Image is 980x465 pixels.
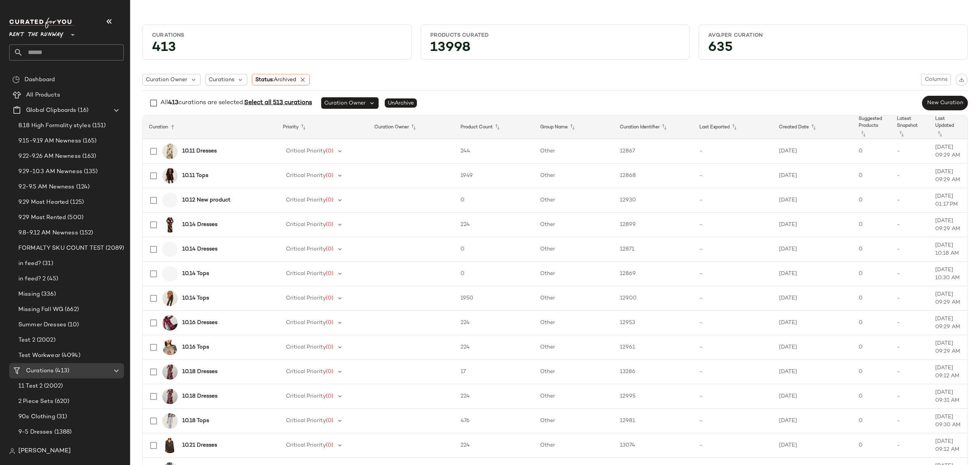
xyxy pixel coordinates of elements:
[693,409,773,433] td: -
[693,139,773,164] td: -
[853,286,891,311] td: 0
[162,217,178,232] img: RIX69.jpg
[773,286,853,311] td: [DATE]
[891,188,929,213] td: -
[66,321,79,329] span: (10)
[182,319,217,327] b: 10.16 Dresses
[53,428,72,437] span: (1388)
[18,213,66,222] span: 9.29 Most Rented
[534,237,614,262] td: Other
[286,344,326,350] span: Critical Priority
[152,32,402,39] div: Curations
[9,26,64,40] span: Rent the Runway
[18,167,82,176] span: 9.29-10.3 AM Newness
[18,290,40,299] span: Missing
[286,369,326,375] span: Critical Priority
[929,188,967,213] td: [DATE] 01:17 PM
[891,311,929,335] td: -
[244,100,312,106] span: Select all 513 curations
[454,384,534,409] td: 224
[853,409,891,433] td: 0
[959,77,964,82] img: svg%3e
[104,244,124,253] span: (2089)
[534,262,614,286] td: Other
[454,335,534,360] td: 224
[168,100,178,106] span: 413
[921,74,951,85] button: Columns
[430,32,680,39] div: Products Curated
[182,392,217,400] b: 10.18 Dresses
[773,409,853,433] td: [DATE]
[26,367,54,375] span: Curations
[326,418,333,424] span: (0)
[182,245,217,253] b: 10.14 Dresses
[326,369,333,375] span: (0)
[891,335,929,360] td: -
[18,137,81,146] span: 9.15-9.19 AM Newness
[773,262,853,286] td: [DATE]
[324,99,366,107] span: Curation Owner
[146,76,187,84] span: Curation Owner
[614,286,693,311] td: 12900
[853,311,891,335] td: 0
[454,409,534,433] td: 476
[929,213,967,237] td: [DATE] 09:29 AM
[891,237,929,262] td: -
[60,351,80,360] span: (4094)
[53,397,70,406] span: (620)
[91,121,106,130] span: (151)
[286,222,326,228] span: Critical Priority
[929,237,967,262] td: [DATE] 10:18 AM
[891,360,929,384] td: -
[929,433,967,458] td: [DATE] 09:12 AM
[182,441,217,449] b: 10.21 Dresses
[614,213,693,237] td: 12899
[773,335,853,360] td: [DATE]
[534,188,614,213] td: Other
[853,188,891,213] td: 0
[702,42,964,56] div: 635
[891,409,929,433] td: -
[18,447,71,456] span: [PERSON_NAME]
[853,384,891,409] td: 0
[162,315,178,331] img: AFRM117.jpg
[18,229,78,237] span: 9.8-9.12 AM Newness
[255,76,296,84] span: Status:
[66,213,83,222] span: (500)
[929,116,967,139] th: Last Updated
[326,442,333,448] span: (0)
[614,335,693,360] td: 12961
[18,382,42,391] span: 11 Test 2
[614,409,693,433] td: 12981
[182,172,208,180] b: 10.11 Tops
[534,311,614,335] td: Other
[924,77,947,83] span: Columns
[534,335,614,360] td: Other
[424,42,686,56] div: 13998
[773,188,853,213] td: [DATE]
[81,137,97,146] span: (165)
[534,360,614,384] td: Other
[18,351,60,360] span: Test Workwear
[143,116,277,139] th: Curation
[162,364,178,380] img: MISA123.jpg
[286,295,326,301] span: Critical Priority
[891,286,929,311] td: -
[614,360,693,384] td: 13286
[614,384,693,409] td: 12995
[286,271,326,277] span: Critical Priority
[773,116,853,139] th: Created Date
[929,335,967,360] td: [DATE] 09:29 AM
[286,148,326,154] span: Critical Priority
[18,336,35,345] span: Test 2
[773,164,853,188] td: [DATE]
[853,139,891,164] td: 0
[69,198,84,207] span: (125)
[18,321,66,329] span: Summer Dresses
[693,311,773,335] td: -
[18,259,41,268] span: in feed?
[708,32,958,39] div: Avg.per Curation
[24,75,55,84] span: Dashboard
[286,442,326,448] span: Critical Priority
[454,360,534,384] td: 17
